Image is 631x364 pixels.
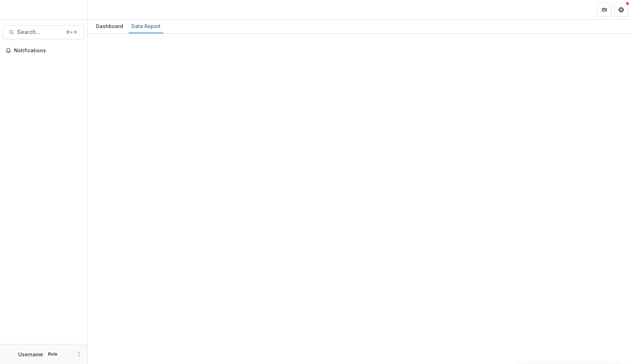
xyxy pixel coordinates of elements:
[93,21,126,31] div: Dashboard
[46,351,60,357] p: Role
[17,29,62,35] span: Search...
[614,3,628,17] button: Get Help
[65,28,79,36] div: ⌘ + K
[14,48,82,54] span: Notifications
[3,45,84,56] button: Notifications
[93,20,126,33] a: Dashboard
[3,25,84,39] button: Search...
[129,21,163,31] div: Data Report
[597,3,611,17] button: Partners
[129,20,163,33] a: Data Report
[75,350,83,358] button: More
[18,351,43,358] p: Username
